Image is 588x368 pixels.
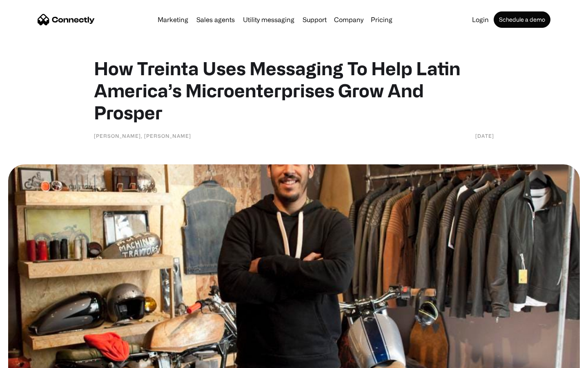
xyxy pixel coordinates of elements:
a: Login [469,16,492,23]
a: Marketing [154,16,192,23]
a: Support [299,16,330,23]
a: Utility messaging [240,16,298,23]
a: Schedule a demo [494,11,550,28]
ul: Language list [16,354,49,365]
h1: How Treinta Uses Messaging To Help Latin America’s Microenterprises Grow And Prosper [94,57,494,123]
a: Pricing [367,16,396,23]
div: [DATE] [475,132,494,140]
div: [PERSON_NAME], [PERSON_NAME] [94,132,191,140]
aside: Language selected: English [8,354,49,365]
div: Company [334,14,363,25]
a: Sales agents [193,16,238,23]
